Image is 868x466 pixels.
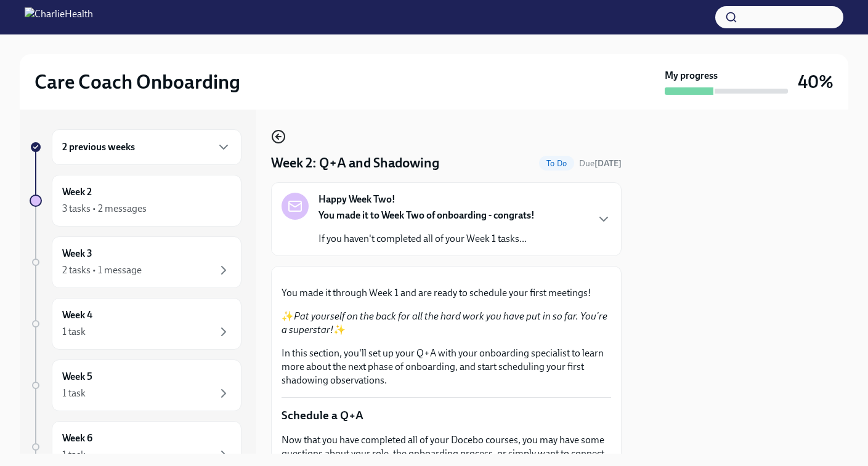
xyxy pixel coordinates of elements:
[318,193,395,206] strong: Happy Week Two!
[282,286,611,300] p: You made it through Week 1 and are ready to schedule your first meetings!
[282,310,611,337] p: ✨ ✨
[594,158,622,169] strong: [DATE]
[30,298,241,350] a: Week 41 task
[34,70,240,94] h2: Care Coach Onboarding
[30,360,241,411] a: Week 51 task
[539,159,574,168] span: To Do
[282,347,611,387] p: In this section, you'll set up your Q+A with your onboarding specialist to learn more about the n...
[30,236,241,288] a: Week 32 tasks • 1 message
[318,209,535,221] strong: You made it to Week Two of onboarding - congrats!
[62,247,92,260] h6: Week 3
[25,7,93,27] img: CharlieHealth
[62,432,92,445] h6: Week 6
[271,154,439,172] h4: Week 2: Q+A and Shadowing
[62,263,142,277] div: 2 tasks • 1 message
[579,158,622,169] span: Due
[30,175,241,227] a: Week 23 tasks • 2 messages
[282,310,607,335] em: Pat yourself on the back for all the hard work you have put in so far. You're a superstar!
[62,370,92,384] h6: Week 5
[62,387,86,400] div: 1 task
[62,448,86,462] div: 1 task
[62,185,92,199] h6: Week 2
[62,202,147,215] div: 3 tasks • 2 messages
[62,325,86,339] div: 1 task
[318,232,535,246] p: If you haven't completed all of your Week 1 tasks...
[665,69,718,82] strong: My progress
[62,140,135,154] h6: 2 previous weeks
[52,129,241,165] div: 2 previous weeks
[282,408,611,424] p: Schedule a Q+A
[62,308,92,322] h6: Week 4
[579,158,622,169] span: September 1st, 2025 10:00
[798,71,834,93] h3: 40%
